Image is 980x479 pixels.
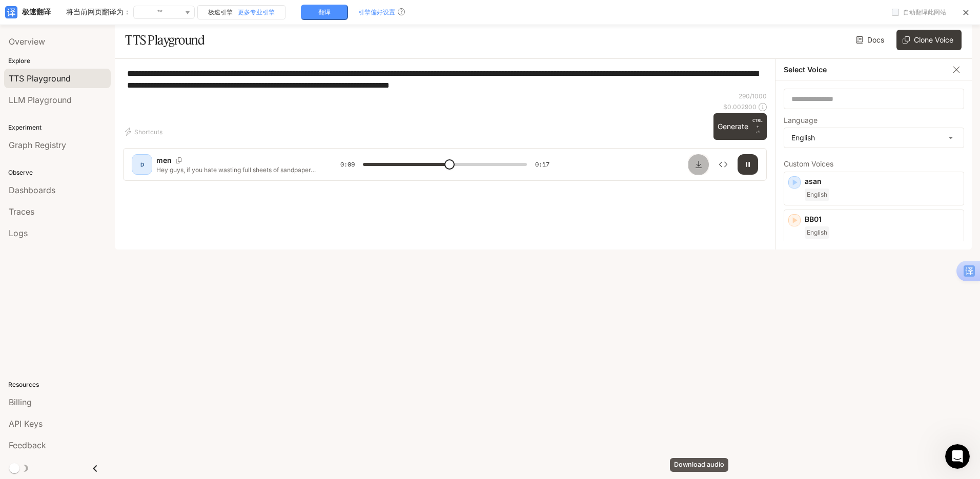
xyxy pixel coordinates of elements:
[752,117,763,130] p: CTRL +
[805,226,829,239] span: English
[535,159,549,170] span: 0:17
[134,156,150,173] div: D
[123,123,167,140] button: Shortcuts
[854,30,888,50] a: Docs
[688,154,709,175] button: Download audio
[784,117,818,124] p: Language
[805,189,829,201] span: English
[156,165,316,174] p: Hey guys, if you hate wasting full sheets of sandpaper, check this out—this is [PERSON_NAME] clot...
[713,113,767,140] button: GenerateCTRL +⏎
[670,458,728,472] div: Download audio
[739,92,767,100] p: 290 / 1000
[805,176,959,186] p: asan
[784,160,964,168] p: Custom Voices
[805,214,959,224] p: BB01
[172,157,186,163] button: Copy Voice ID
[896,30,962,50] button: Clone Voice
[156,155,172,165] p: men
[784,128,964,148] div: English
[723,102,757,111] p: $ 0.002900
[945,444,970,469] iframe: Intercom live chat
[125,30,205,50] h1: TTS Playground
[340,159,355,170] span: 0:09
[713,154,733,175] button: Inspect
[752,117,763,136] p: ⏎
